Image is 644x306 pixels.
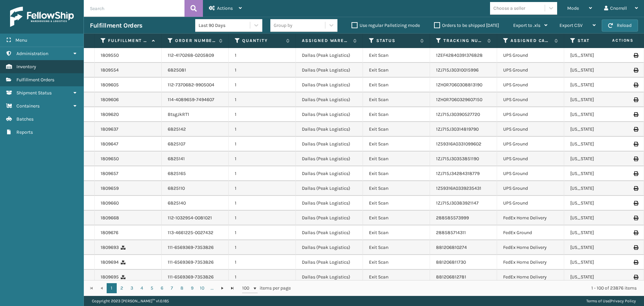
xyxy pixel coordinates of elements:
[363,63,430,78] td: Exit Scan
[300,285,637,292] div: 1 - 100 of 23876 items
[363,122,430,137] td: Exit Scan
[634,201,638,206] i: Print Label
[436,52,483,58] a: 1ZEF42840391376828
[162,48,229,63] td: 112-4170268-0205809
[634,245,638,250] i: Print Label
[634,112,638,117] i: Print Label
[302,38,350,44] label: Assigned Warehouse
[443,38,484,44] label: Tracking Number
[436,259,466,265] a: 881206811730
[497,211,564,225] td: FedEx Home Delivery
[497,63,564,78] td: UPS Ground
[436,126,479,132] a: 1ZJ715J30314819790
[101,215,119,221] a: 1809668
[497,196,564,211] td: UPS Ground
[162,137,229,151] td: 6825107
[108,38,149,44] label: Fulfillment Order Id
[101,156,119,162] a: 1809650
[352,23,420,28] label: Use regular Palletizing mode
[497,225,564,240] td: FedEx Ground
[564,181,631,196] td: [US_STATE]
[436,171,480,176] a: 1ZJ715J34284318779
[363,92,430,107] td: Exit Scan
[296,137,363,151] td: Dallas (Peak Logistics)
[101,126,118,133] a: 1809637
[634,127,638,132] i: Print Label
[162,196,229,211] td: 6825140
[229,270,296,285] td: 1
[162,211,229,225] td: 112-1032954-0081021
[436,82,482,88] a: 1ZH0R7060308813190
[564,225,631,240] td: [US_STATE]
[229,211,296,225] td: 1
[634,275,638,279] i: Print Label
[117,283,127,293] a: 2
[162,78,229,92] td: 112-7370682-9905004
[497,151,564,166] td: UPS Ground
[497,78,564,92] td: UPS Ground
[564,166,631,181] td: [US_STATE]
[229,92,296,107] td: 1
[101,185,119,192] a: 1809659
[513,23,540,28] span: Export to .xls
[564,270,631,285] td: [US_STATE]
[242,285,252,292] span: 100
[296,166,363,181] td: Dallas (Peak Logistics)
[363,166,430,181] td: Exit Scan
[363,78,430,92] td: Exit Scan
[229,225,296,240] td: 1
[296,181,363,196] td: Dallas (Peak Logistics)
[436,274,466,280] a: 881206812781
[436,141,481,147] a: 1Z59316A0331099602
[242,283,291,293] span: items per page
[229,137,296,151] td: 1
[101,274,119,280] a: 1809695
[127,283,137,293] a: 3
[564,92,631,107] td: [US_STATE]
[229,151,296,166] td: 1
[634,230,638,235] i: Print Label
[16,116,34,122] span: Batches
[634,260,638,265] i: Print Label
[162,63,229,78] td: 6825081
[497,255,564,270] td: FedEx Home Delivery
[363,225,430,240] td: Exit Scan
[16,129,33,135] span: Reports
[229,107,296,122] td: 1
[497,181,564,196] td: UPS Ground
[242,38,283,44] label: Quantity
[230,286,235,291] span: Go to the last page
[16,64,36,70] span: Inventory
[564,78,631,92] td: [US_STATE]
[296,122,363,137] td: Dallas (Peak Logistics)
[147,283,157,293] a: 5
[634,83,638,87] i: Print Label
[363,107,430,122] td: Exit Scan
[296,211,363,225] td: Dallas (Peak Logistics)
[363,270,430,285] td: Exit Scan
[564,196,631,211] td: [US_STATE]
[436,215,469,221] a: 288585573999
[511,38,551,44] label: Assigned Carrier Service
[497,48,564,63] td: UPS Ground
[167,283,177,293] a: 7
[229,196,296,211] td: 1
[436,230,466,235] a: 288585714311
[177,283,187,293] a: 8
[217,283,227,293] a: Go to the next page
[229,48,296,63] td: 1
[296,196,363,211] td: Dallas (Peak Logistics)
[564,137,631,151] td: [US_STATE]
[436,97,482,102] a: 1ZH0R7060329607150
[101,141,118,147] a: 1809647
[363,196,430,211] td: Exit Scan
[296,240,363,255] td: Dallas (Peak Logistics)
[15,37,27,43] span: Menu
[567,5,579,11] span: Mode
[162,240,229,255] td: 111-6569369-7353826
[436,245,467,250] a: 881206810274
[162,270,229,285] td: 111-6569369-7353826
[101,96,119,103] a: 1809606
[436,200,479,206] a: 1ZJ715J30383921147
[634,216,638,220] i: Print Label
